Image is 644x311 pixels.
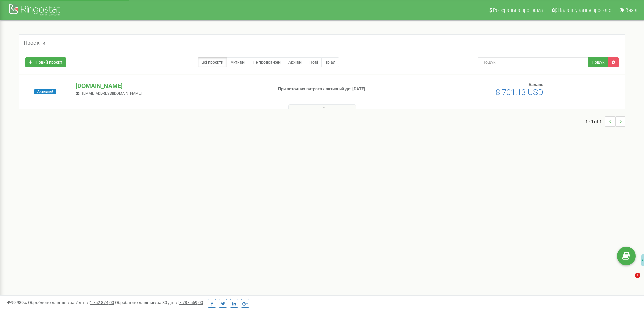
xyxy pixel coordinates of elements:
a: Активні [227,57,249,67]
span: Баланс [529,82,543,87]
u: 7 787 559,00 [179,300,203,305]
a: Новий проєкт [25,57,66,67]
button: Пошук [588,57,608,67]
span: Реферальна програма [493,7,543,13]
span: Налаштування профілю [558,7,611,13]
p: При поточних витратах активний до: [DATE] [278,86,419,92]
span: Оброблено дзвінків за 30 днів : [115,300,203,305]
span: [EMAIL_ADDRESS][DOMAIN_NAME] [82,91,142,96]
a: Не продовжені [249,57,285,67]
span: 99,989% [7,300,27,305]
span: Активний [34,89,56,94]
span: 1 - 1 of 1 [585,116,605,127]
a: Тріал [321,57,339,67]
a: Архівні [285,57,306,67]
span: Оброблено дзвінків за 7 днів : [28,300,114,305]
u: 1 752 874,00 [90,300,114,305]
span: 8 701,13 USD [496,88,543,97]
a: Нові [306,57,322,67]
h5: Проєкти [24,40,45,46]
span: Вихід [625,7,637,13]
iframe: Intercom live chat [621,273,637,289]
span: 1 [635,273,640,278]
p: [DOMAIN_NAME] [76,82,267,90]
a: Всі проєкти [198,57,227,67]
nav: ... [585,110,625,133]
input: Пошук [478,57,588,67]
